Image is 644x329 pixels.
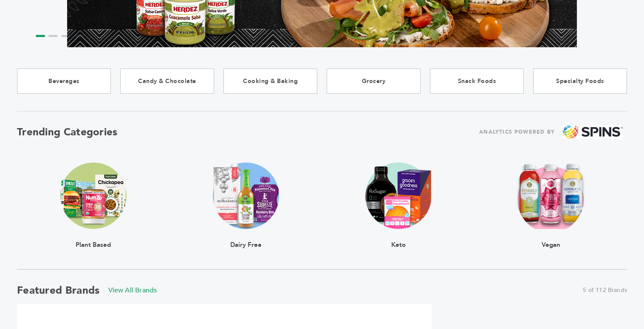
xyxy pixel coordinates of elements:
[479,127,555,137] span: ANALYTICS POWERED BY
[61,35,71,37] li: Page dot 3
[365,163,432,229] img: claim_ketogenic Trending Image
[17,125,118,139] h2: Trending Categories
[517,229,585,248] div: Vegan
[36,35,45,37] li: Page dot 1
[517,163,585,229] img: claim_vegan Trending Image
[223,69,317,94] a: Cooking & Baking
[213,229,279,248] div: Dairy Free
[583,286,627,295] span: 5 of 112 Brands
[533,69,627,94] a: Specialty Foods
[17,69,111,94] a: Beverages
[60,163,127,229] img: claim_plant_based Trending Image
[108,286,157,295] a: View All Brands
[48,35,58,37] li: Page dot 2
[213,163,279,229] img: claim_dairy_free Trending Image
[327,69,421,94] a: Grocery
[563,125,623,139] img: spins.png
[365,229,432,248] div: Keto
[17,283,100,298] h2: Featured Brands
[430,69,524,94] a: Snack Foods
[120,69,214,94] a: Candy & Chocolate
[74,35,83,37] li: Page dot 4
[60,229,127,248] div: Plant Based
